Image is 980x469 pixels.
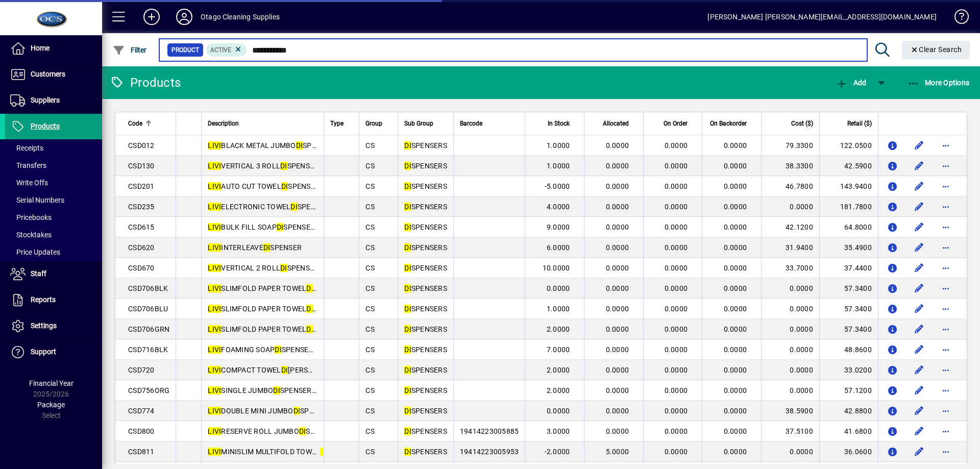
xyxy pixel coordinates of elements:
[947,2,967,35] a: Knowledge Base
[819,278,878,299] td: 57.3400
[208,407,332,415] span: DOUBLE MINI JUMBO SPENSER
[306,325,313,333] em: DI
[547,345,570,354] span: 7.0000
[606,305,629,313] span: 0.0000
[708,118,756,129] div: On Backorder
[206,43,247,57] mat-chip: Activation Status: Active
[908,79,970,87] span: More Options
[665,305,688,313] span: 0.0000
[171,45,199,55] span: Product
[365,243,375,252] span: CS
[404,345,447,354] span: SPENSERS
[761,258,819,278] td: 33.7000
[128,264,155,272] span: CSD670
[365,305,375,313] span: CS
[280,162,287,170] em: DI
[208,305,368,313] span: SLIMFOLD PAPER TOWEL SPENSER - BLUE
[547,305,570,313] span: 1.0000
[819,360,878,380] td: 33.0200
[819,319,878,339] td: 57.3400
[911,362,927,378] button: Edit
[665,325,688,333] span: 0.0000
[208,243,221,252] em: LIVI
[280,264,287,272] em: DI
[547,162,570,170] span: 1.0000
[208,141,334,150] span: BLACK METAL JUMBO SPENSER
[404,118,433,129] span: Sub Group
[5,209,102,226] a: Pricebooks
[10,144,43,152] span: Receipts
[281,182,288,190] em: DI
[404,203,411,211] em: DI
[404,407,447,415] span: SPENSERS
[365,366,375,374] span: CS
[128,243,155,252] span: CSD620
[128,284,168,292] span: CSD706BLK
[128,325,169,333] span: CSD706GRN
[819,258,878,278] td: 37.4400
[938,137,954,154] button: More options
[665,284,688,292] span: 0.0000
[365,345,375,354] span: CS
[10,231,52,239] span: Stocktakes
[665,223,688,231] span: 0.0000
[404,325,447,333] span: SPENSERS
[665,182,688,190] span: 0.0000
[603,118,629,129] span: Allocated
[365,284,375,292] span: CS
[128,345,168,354] span: CSD716BLK
[905,73,972,92] button: More Options
[724,284,747,292] span: 0.0000
[404,243,411,252] em: DI
[208,182,344,190] span: AUTO CUT TOWEL SPENSER (3451)
[365,223,375,231] span: CS
[545,182,570,190] span: -5.0000
[938,321,954,337] button: More options
[902,41,970,59] button: Clear
[724,386,747,394] span: 0.0000
[665,162,688,170] span: 0.0000
[208,182,221,190] em: LIVI
[208,325,221,333] em: LIVI
[128,305,168,313] span: CSD706BLU
[761,339,819,360] td: 0.0000
[606,345,629,354] span: 0.0000
[665,366,688,374] span: 0.0000
[938,260,954,276] button: More options
[938,382,954,399] button: More options
[460,118,519,129] div: Barcode
[606,325,629,333] span: 0.0000
[606,264,629,272] span: 0.0000
[606,203,629,211] span: 0.0000
[547,386,570,394] span: 2.0000
[761,217,819,237] td: 42.1200
[938,301,954,317] button: More options
[911,137,927,154] button: Edit
[208,325,370,333] span: SLIMFOLD PAPER TOWEL [PERSON_NAME]
[128,203,155,211] span: CSD235
[724,243,747,252] span: 0.0000
[761,156,819,176] td: 38.3300
[273,386,280,394] em: DI
[168,8,201,26] button: Profile
[404,305,447,313] span: SPENSERS
[911,280,927,297] button: Edit
[911,443,927,460] button: Edit
[5,226,102,243] a: Stocktakes
[761,360,819,380] td: 0.0000
[31,322,57,330] span: Settings
[650,118,697,129] div: On Order
[208,162,318,170] span: VERTICAL 3 ROLL SPENSER
[665,243,688,252] span: 0.0000
[819,299,878,319] td: 57.3400
[606,141,629,150] span: 0.0000
[911,199,927,215] button: Edit
[761,421,819,441] td: 37.5100
[591,118,638,129] div: Allocated
[761,278,819,299] td: 0.0000
[128,386,169,394] span: CSD756ORG
[404,284,447,292] span: SPENSERS
[724,345,747,354] span: 0.0000
[210,46,231,54] span: Active
[5,174,102,191] a: Write Offs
